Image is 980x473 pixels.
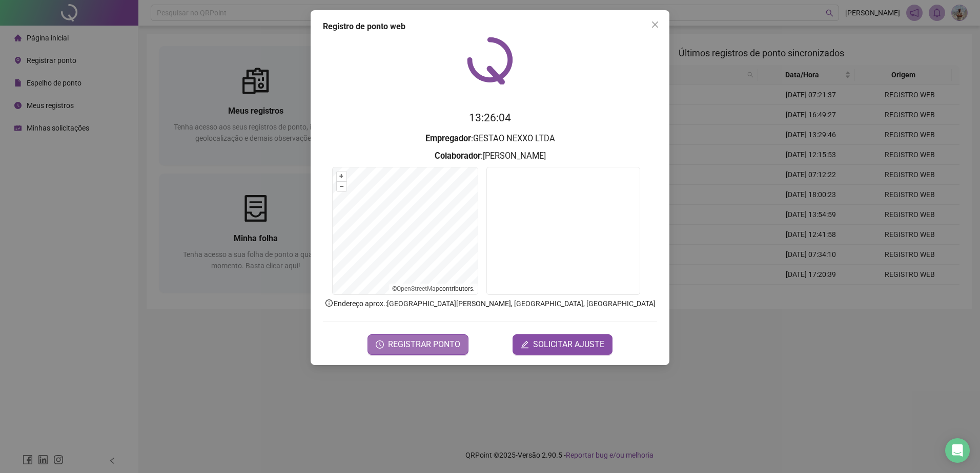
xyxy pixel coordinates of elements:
[651,20,659,29] span: close
[323,149,657,163] h3: : [PERSON_NAME]
[521,340,529,349] span: edit
[367,334,468,355] button: REGISTRAR PONTO
[397,285,439,292] a: OpenStreetMap
[323,132,657,145] h3: : GESTAO NEXXO LTDA
[337,171,346,181] button: +
[467,37,513,84] img: QRPoint
[435,151,481,161] strong: Colaborador
[323,20,657,33] div: Registro de ponto web
[388,338,460,351] span: REGISTRAR PONTO
[337,182,346,191] button: –
[469,112,511,124] time: 13:26:04
[647,16,663,33] button: Close
[323,298,657,309] p: Endereço aprox. : [GEOGRAPHIC_DATA][PERSON_NAME], [GEOGRAPHIC_DATA], [GEOGRAPHIC_DATA]
[425,134,471,143] strong: Empregador
[533,338,604,351] span: SOLICITAR AJUSTE
[392,285,475,292] li: © contributors.
[376,340,384,349] span: clock-circle
[324,298,334,308] span: info-circle
[945,438,970,463] div: Open Intercom Messenger
[513,334,612,355] button: editSOLICITAR AJUSTE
